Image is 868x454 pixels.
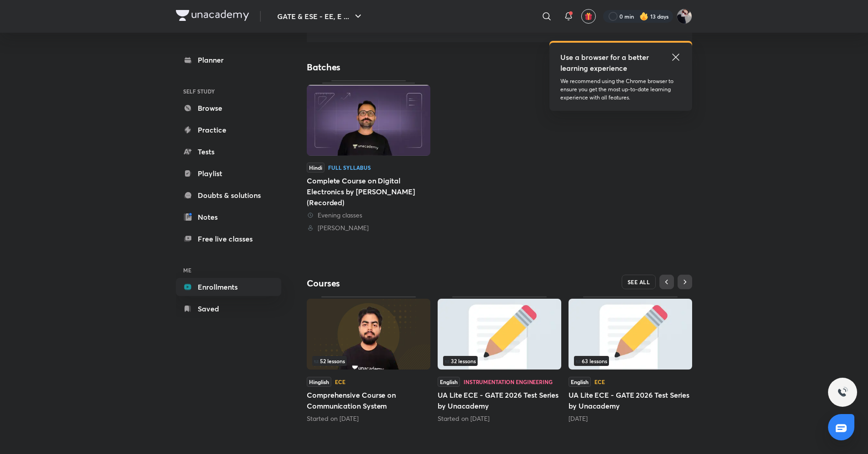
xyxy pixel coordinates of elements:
[438,296,561,423] div: UA Lite ECE - GATE 2026 Test Series by Unacademy
[176,300,281,318] a: Saved
[272,7,369,25] button: GATE & ESE - EE, E ...
[176,10,249,21] img: Company Logo
[307,377,331,387] span: Hinglish
[307,61,499,73] h4: Batches
[307,211,430,220] div: Evening classes
[443,356,556,366] div: infosection
[176,186,281,204] a: Doubts & solutions
[677,9,692,24] img: Ashutosh Tripathi
[581,9,596,24] button: avatar
[312,356,425,366] div: infosection
[307,277,499,289] h4: Courses
[176,51,281,69] a: Planner
[574,356,687,366] div: left
[569,296,692,423] div: UA Lite ECE - GATE 2026 Test Series by Unacademy
[628,279,650,285] span: SEE ALL
[176,262,281,278] h6: ME
[443,356,556,366] div: infocontainer
[176,84,281,99] h6: SELF STUDY
[307,223,430,232] div: Siddharth Sabharwal
[307,175,430,208] div: Complete Course on Digital Electronics by [PERSON_NAME] (Recorded)
[307,80,430,232] a: ThumbnailHindiFull SyllabusComplete Course on Digital Electronics by [PERSON_NAME] (Recorded) Eve...
[176,121,281,139] a: Practice
[176,99,281,117] a: Browse
[307,299,430,370] img: Thumbnail
[576,358,607,364] span: 63 lessons
[569,390,692,411] h5: UA Lite ECE - GATE 2026 Test Series by Unacademy
[307,85,430,156] img: Thumbnail
[594,379,605,385] div: ECE
[328,165,371,170] div: Full Syllabus
[584,12,593,20] img: avatar
[176,143,281,161] a: Tests
[312,356,425,366] div: left
[574,356,687,366] div: infocontainer
[307,163,324,173] span: Hindi
[176,208,281,226] a: Notes
[176,10,249,23] a: Company Logo
[312,356,425,366] div: infocontainer
[443,356,556,366] div: left
[438,377,460,387] span: English
[569,414,692,423] div: 1 day ago
[307,390,430,411] h5: Comprehensive Course on Communication System
[176,164,281,183] a: Playlist
[335,379,345,385] div: ECE
[314,358,345,364] span: 52 lessons
[445,358,476,364] span: 32 lessons
[569,377,591,387] span: English
[837,387,848,398] img: ttu
[560,52,651,74] h5: Use a browser for a better learning experience
[569,299,692,370] img: Thumbnail
[438,414,561,423] div: Started on Aug 2
[438,390,561,411] h5: UA Lite ECE - GATE 2026 Test Series by Unacademy
[307,296,430,423] div: Comprehensive Course on Communication System
[307,414,430,423] div: Started on Sept 13
[464,379,553,385] div: Instrumentation Engineering
[176,230,281,248] a: Free live classes
[622,275,656,289] button: SEE ALL
[574,356,687,366] div: infosection
[438,299,561,370] img: Thumbnail
[639,12,649,21] img: streak
[176,278,281,296] a: Enrollments
[560,77,681,102] p: We recommend using the Chrome browser to ensure you get the most up-to-date learning experience w...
